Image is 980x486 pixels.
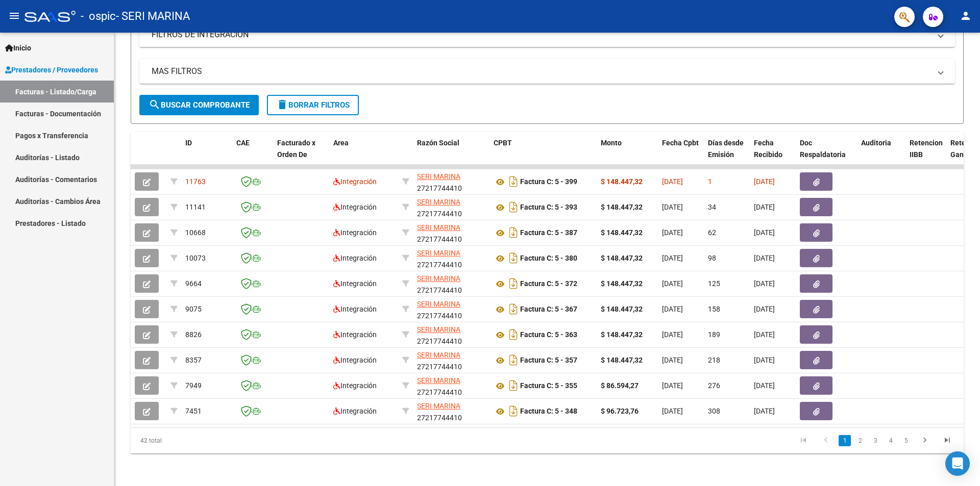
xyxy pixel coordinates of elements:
[417,351,460,359] span: SERI MARINA
[601,254,643,262] strong: $ 148.447,32
[232,132,273,177] datatable-header-cell: CAE
[662,279,683,288] span: [DATE]
[417,247,485,269] div: 27217744410
[333,177,377,186] span: Integración
[754,356,775,364] span: [DATE]
[816,435,836,446] a: go to previous page
[662,203,683,211] span: [DATE]
[520,407,577,416] strong: Factura C: 5 - 348
[273,132,329,177] datatable-header-cell: Facturado x Orden De
[601,305,643,313] strong: $ 148.447,32
[185,279,202,288] span: 9664
[662,228,683,237] span: [DATE]
[417,171,485,192] div: 27217744410
[185,228,206,237] span: 10668
[601,407,639,415] strong: $ 96.723,76
[417,139,459,147] span: Razón Social
[601,356,643,364] strong: $ 148.447,32
[333,203,377,211] span: Integración
[662,254,683,262] span: [DATE]
[413,132,489,177] datatable-header-cell: Razón Social
[662,407,683,415] span: [DATE]
[417,298,485,320] div: 27217744410
[662,139,699,147] span: Fecha Cpbt
[708,203,716,211] span: 34
[520,356,577,365] strong: Factura C: 5 - 357
[507,403,520,419] i: Descargar documento
[754,177,775,186] span: [DATE]
[507,250,520,266] i: Descargar documento
[708,305,720,313] span: 158
[417,324,485,345] div: 27217744410
[662,177,683,186] span: [DATE]
[704,132,750,177] datatable-header-cell: Días desde Emisión
[945,451,970,476] div: Open Intercom Messenger
[754,330,775,339] span: [DATE]
[597,132,658,177] datatable-header-cell: Monto
[507,275,520,292] i: Descargar documento
[494,139,512,147] span: CPBT
[754,228,775,237] span: [DATE]
[910,139,943,159] span: Retencion IIBB
[898,432,914,449] li: page 5
[520,382,577,390] strong: Factura C: 5 - 355
[185,254,206,262] span: 10073
[417,349,485,371] div: 27217744410
[417,375,485,396] div: 27217744410
[81,5,116,28] span: - ospic
[417,400,485,422] div: 27217744410
[601,330,643,339] strong: $ 148.447,32
[708,177,712,186] span: 1
[520,280,577,288] strong: Factura C: 5 - 372
[507,352,520,368] i: Descargar documento
[139,22,955,47] mat-expansion-panel-header: FILTROS DE INTEGRACION
[708,139,744,159] span: Días desde Emisión
[708,407,720,415] span: 308
[754,139,782,159] span: Fecha Recibido
[868,432,883,449] li: page 3
[333,228,377,237] span: Integración
[601,203,643,211] strong: $ 148.447,32
[333,381,377,390] span: Integración
[185,407,202,415] span: 7451
[601,279,643,288] strong: $ 148.447,32
[708,356,720,364] span: 218
[185,177,206,186] span: 11763
[662,356,683,364] span: [DATE]
[116,5,190,28] span: - SERI MARINA
[601,177,643,186] strong: $ 148.447,32
[905,132,946,177] datatable-header-cell: Retencion IIBB
[417,274,460,283] span: SERI MARINA
[417,376,460,385] span: SERI MARINA
[333,356,377,364] span: Integración
[754,407,775,415] span: [DATE]
[861,139,891,147] span: Auditoria
[333,139,349,147] span: Area
[601,228,643,237] strong: $ 148.447,32
[333,254,377,262] span: Integración
[750,132,796,177] datatable-header-cell: Fecha Recibido
[938,435,957,446] a: go to last page
[333,305,377,313] span: Integración
[417,223,460,232] span: SERI MARINA
[507,173,520,190] i: Descargar documento
[883,432,898,449] li: page 4
[915,435,935,446] a: go to next page
[417,172,460,181] span: SERI MARINA
[489,132,597,177] datatable-header-cell: CPBT
[754,279,775,288] span: [DATE]
[520,229,577,237] strong: Factura C: 5 - 387
[839,435,851,446] a: 1
[507,326,520,343] i: Descargar documento
[236,139,250,147] span: CAE
[333,330,377,339] span: Integración
[837,432,852,449] li: page 1
[139,59,955,84] mat-expansion-panel-header: MAS FILTROS
[520,178,577,186] strong: Factura C: 5 - 399
[185,305,202,313] span: 9075
[417,249,460,257] span: SERI MARINA
[507,377,520,394] i: Descargar documento
[152,66,930,77] mat-panel-title: MAS FILTROS
[520,305,577,314] strong: Factura C: 5 - 367
[708,381,720,390] span: 276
